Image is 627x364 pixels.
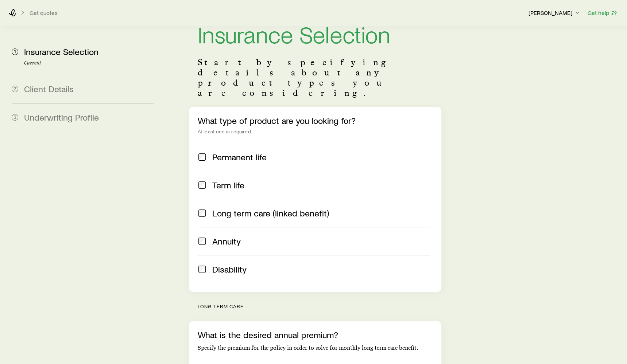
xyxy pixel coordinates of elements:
[198,129,433,134] div: At least one is required
[198,22,433,46] h1: Insurance Selection
[12,114,18,121] span: 3
[24,112,99,122] span: Underwriting Profile
[198,57,433,98] p: Start by specifying details about any product types you are considering.
[24,83,74,94] span: Client Details
[528,9,581,17] button: [PERSON_NAME]
[212,208,329,218] span: Long term care (linked benefit)
[198,330,433,340] p: What is the desired annual premium?
[198,210,206,217] input: Long term care (linked benefit)
[587,9,618,17] button: Get help
[12,86,18,92] span: 2
[198,304,441,309] p: Long term care
[212,180,244,190] span: Term life
[198,344,433,352] p: Specify the premium for the policy in order to solve for monthly long term care benefit.
[212,264,247,274] span: Disability
[198,181,206,189] input: Term life
[198,266,206,273] input: Disability
[212,236,241,246] span: Annuity
[212,152,267,162] span: Permanent life
[12,48,18,55] span: 1
[198,153,206,161] input: Permanent life
[198,238,206,245] input: Annuity
[29,9,58,16] button: Get quotes
[24,46,98,57] span: Insurance Selection
[24,60,154,66] p: Current
[198,116,433,126] p: What type of product are you looking for?
[529,9,581,16] p: [PERSON_NAME]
